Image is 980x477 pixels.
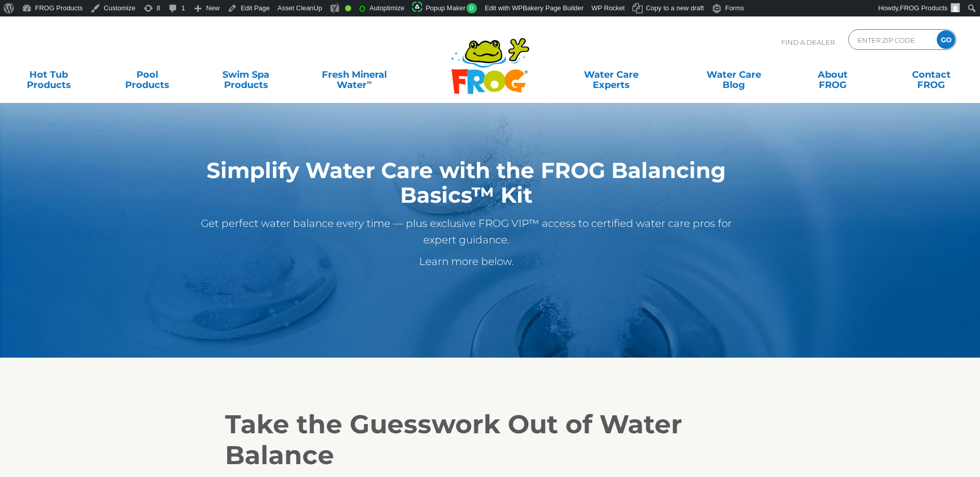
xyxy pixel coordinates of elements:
input: GO [937,30,955,49]
a: Swim SpaProducts [208,64,284,85]
div: Good [345,5,351,11]
a: Fresh MineralWater∞ [306,64,402,85]
p: Find A Dealer [781,29,835,55]
a: Water CareBlog [696,64,772,85]
sup: ∞ [367,78,372,86]
input: Zip Code Form [856,32,926,47]
a: PoolProducts [109,64,186,85]
a: Hot TubProducts [10,64,87,85]
a: AboutFROG [794,64,871,85]
span: FROG Products [900,4,948,12]
a: ContactFROG [893,64,970,85]
a: Water CareExperts [549,64,674,85]
h2: Take the Guesswork Out of Water Balance [225,409,755,471]
span: 0 [467,3,477,13]
p: Get perfect water balance every time — plus exclusive FROG VIP™ access to certified water care pr... [189,215,744,248]
h1: Simplify Water Care with the FROG Balancing Basics™ Kit [189,158,744,207]
p: Learn more below. [189,253,744,270]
